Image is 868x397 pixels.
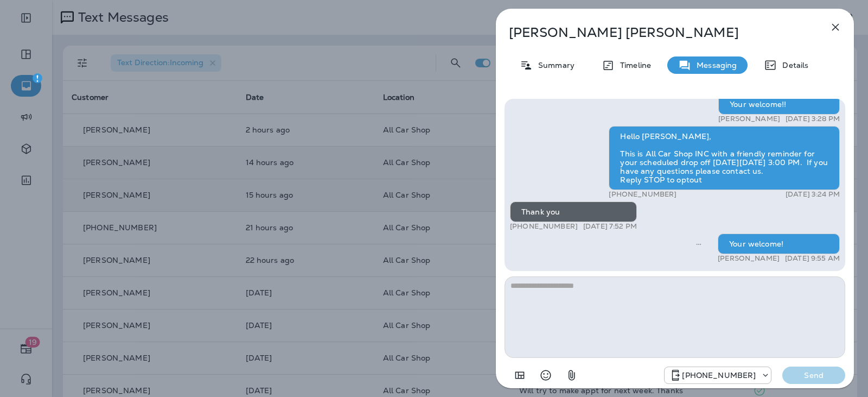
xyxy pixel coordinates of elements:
p: [PERSON_NAME] [718,254,780,263]
div: Hello [PERSON_NAME], This is All Car Shop INC with a friendly reminder for your scheduled drop of... [609,126,840,190]
p: [PHONE_NUMBER] [510,222,578,231]
p: Details [777,61,808,70]
p: [DATE] 3:28 PM [786,115,840,123]
p: Timeline [615,61,651,70]
div: Your welcome! [718,234,840,254]
button: Add in a premade template [509,364,531,386]
p: [DATE] 7:52 PM [583,222,637,231]
p: [PERSON_NAME] [718,115,780,123]
span: Sent [696,238,701,248]
div: +1 (689) 265-4479 [665,369,771,382]
p: [DATE] 3:24 PM [786,190,840,199]
p: [PERSON_NAME] [PERSON_NAME] [509,25,805,40]
button: Select an emoji [535,364,557,386]
p: Summary [533,61,575,70]
div: Your welcome!! [718,94,840,115]
p: Messaging [691,61,737,70]
div: Thank you [510,201,637,222]
p: [PHONE_NUMBER] [682,371,756,380]
p: [PHONE_NUMBER] [609,190,676,199]
p: [DATE] 9:55 AM [785,254,840,263]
